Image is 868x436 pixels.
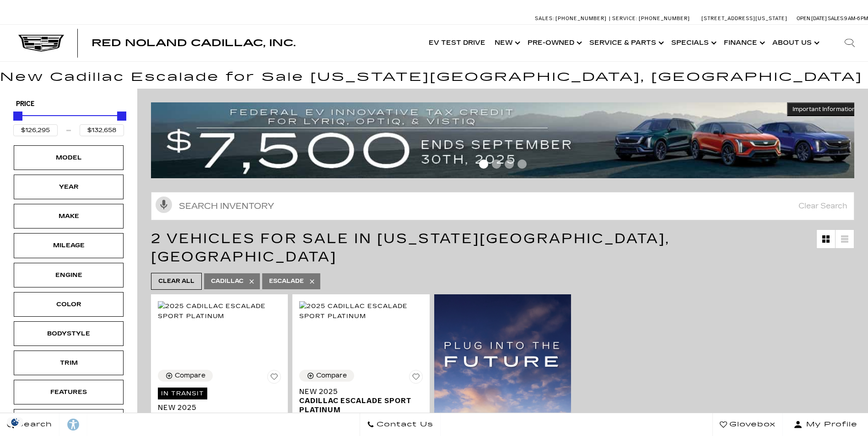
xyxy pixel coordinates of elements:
[490,25,523,61] a: New
[803,418,857,431] span: My Profile
[46,153,92,163] div: Model
[701,16,787,21] a: [STREET_ADDRESS][US_STATE]
[267,370,281,387] button: Save Vehicle
[667,25,719,61] a: Specials
[787,102,861,116] button: Important Information
[158,276,194,287] span: Clear All
[14,175,124,199] div: YearYear
[14,145,124,170] div: ModelModel
[783,413,868,436] button: Open user profile menu
[639,16,690,21] span: [PHONE_NUMBER]
[523,25,585,61] a: Pre-Owned
[316,372,347,380] div: Compare
[14,351,124,375] div: TrimTrim
[5,417,26,427] section: Click to Open Cookie Consent Modal
[92,37,296,48] span: Red Noland Cadillac, Inc.
[492,160,501,169] span: Go to slide 2
[793,106,856,113] span: Important Information
[612,16,637,21] span: Service:
[92,38,296,48] a: Red Noland Cadillac, Inc.
[14,409,124,434] div: FueltypeFueltype
[80,124,124,136] input: Maximum
[535,16,609,21] a: Sales: [PHONE_NUMBER]
[156,197,172,213] svg: Click to toggle on voice search
[518,160,527,169] span: Go to slide 4
[269,276,304,287] span: Escalade
[14,263,124,287] div: EngineEngine
[299,370,354,382] button: Compare Vehicle
[14,292,124,317] div: ColorColor
[46,240,92,250] div: Mileage
[158,388,207,399] span: In Transit
[727,418,776,431] span: Glovebox
[374,418,433,431] span: Contact Us
[46,387,92,397] div: Features
[424,25,490,61] a: EV Test Drive
[712,413,783,436] a: Glovebox
[158,301,281,321] img: 2025 Cadillac Escalade Sport Platinum
[46,299,92,309] div: Color
[299,301,422,321] img: 2025 Cadillac Escalade Sport Platinum
[585,25,667,61] a: Service & Parts
[13,108,124,136] div: Price
[479,160,488,169] span: Go to slide 1
[13,124,58,136] input: Minimum
[46,182,92,192] div: Year
[46,270,92,280] div: Engine
[158,403,274,412] span: New 2025
[5,417,26,427] img: Opt-Out Icon
[609,16,692,21] a: Service: [PHONE_NUMBER]
[797,16,827,21] span: Open [DATE]
[409,370,423,387] button: Save Vehicle
[18,35,64,52] img: Cadillac Dark Logo with Cadillac White Text
[299,396,415,415] span: Cadillac Escalade Sport Platinum
[768,25,822,61] a: About Us
[211,276,243,287] span: Cadillac
[14,233,124,258] div: MileageMileage
[151,192,854,220] input: Search Inventory
[828,16,844,21] span: Sales:
[555,16,607,21] span: [PHONE_NUMBER]
[151,230,670,265] span: 2 Vehicles for Sale in [US_STATE][GEOGRAPHIC_DATA], [GEOGRAPHIC_DATA]
[158,387,281,431] a: In TransitNew 2025Cadillac Escalade Sport Platinum
[844,16,868,21] span: 9 AM-6 PM
[299,387,422,415] a: New 2025Cadillac Escalade Sport Platinum
[14,418,52,431] span: Search
[46,211,92,221] div: Make
[505,160,514,169] span: Go to slide 3
[14,204,124,229] div: MakeMake
[13,112,22,121] div: Minimum Price
[46,329,92,339] div: Bodystyle
[46,358,92,368] div: Trim
[14,321,124,346] div: BodystyleBodystyle
[719,25,768,61] a: Finance
[175,372,205,380] div: Compare
[158,370,213,382] button: Compare Vehicle
[117,112,126,121] div: Maximum Price
[14,380,124,404] div: FeaturesFeatures
[535,16,554,21] span: Sales:
[360,413,441,436] a: Contact Us
[16,100,121,108] h5: Price
[151,102,861,178] img: vrp-tax-ending-august-version
[299,387,415,396] span: New 2025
